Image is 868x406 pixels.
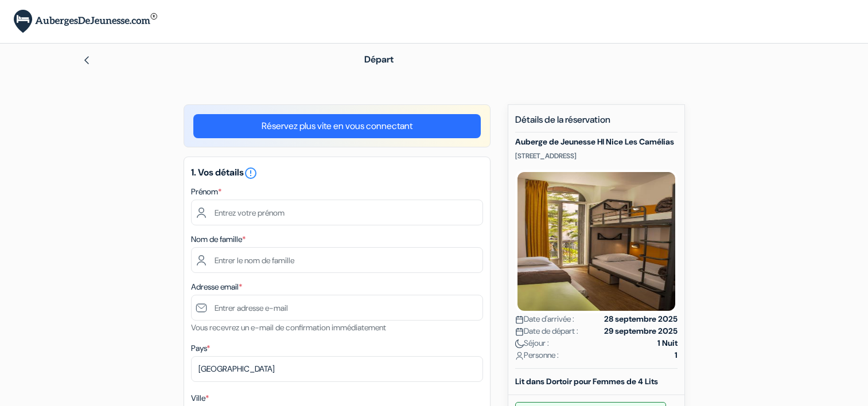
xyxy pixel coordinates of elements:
[515,339,524,348] img: moon.svg
[191,295,483,321] input: Entrer adresse e-mail
[515,352,524,360] img: user_icon.svg
[515,376,658,387] b: Lit dans Dortoir pour Femmes de 4 Lits
[515,327,524,336] img: calendar.svg
[244,166,258,178] a: error_outline
[515,114,678,132] h5: Détails de la réservation
[191,342,210,354] label: Pays
[191,392,209,404] label: Ville
[515,315,524,324] img: calendar.svg
[515,337,549,349] span: Séjour :
[191,247,483,273] input: Entrer le nom de famille
[515,151,678,161] p: [STREET_ADDRESS]
[191,233,246,245] label: Nom de famille
[191,200,483,225] input: Entrez votre prénom
[14,10,157,33] img: AubergesDeJeunesse.com
[604,325,678,337] strong: 29 septembre 2025
[191,281,242,293] label: Adresse email
[364,53,394,65] span: Départ
[515,325,578,337] span: Date de départ :
[515,313,574,325] span: Date d'arrivée :
[191,166,483,180] h5: 1. Vos détails
[244,166,258,180] i: error_outline
[193,114,481,138] a: Réservez plus vite en vous connectant
[515,349,559,361] span: Personne :
[657,337,678,349] strong: 1 Nuit
[82,56,91,65] img: left_arrow.svg
[515,137,678,147] h5: Auberge de Jeunesse HI Nice Les Camélias
[675,349,678,361] strong: 1
[191,186,221,198] label: Prénom
[604,313,678,325] strong: 28 septembre 2025
[191,322,386,333] small: Vous recevrez un e-mail de confirmation immédiatement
